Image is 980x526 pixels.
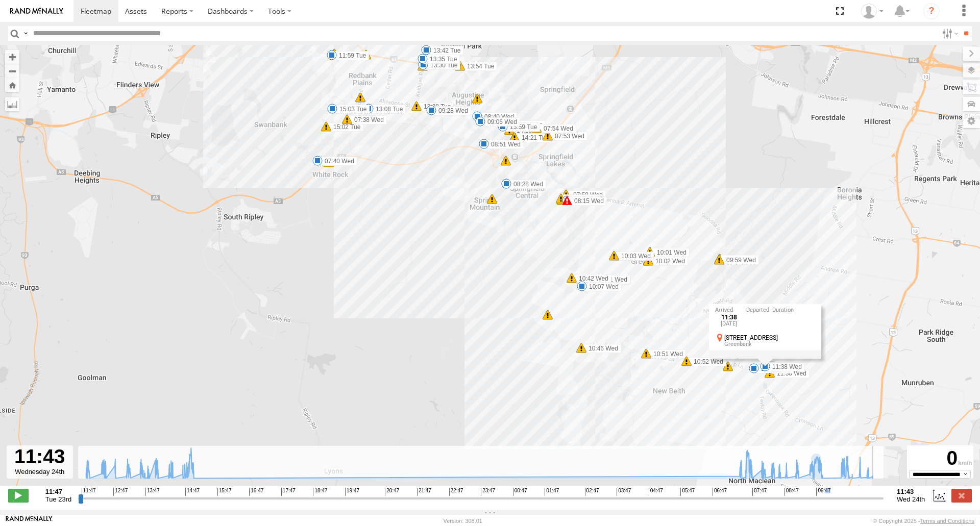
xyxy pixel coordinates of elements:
strong: 11:47 [45,488,71,495]
div: 10 [361,49,371,60]
label: Search Filter Options [938,26,960,41]
strong: 11:43 [897,488,925,495]
label: Close [951,489,972,502]
img: rand-logo.svg [10,8,63,15]
div: 9 [543,310,553,320]
span: 08:47 [785,488,799,496]
span: 06:47 [713,488,727,496]
span: Tue 23rd Sep 2025 [45,495,71,503]
button: Zoom in [5,50,19,64]
span: 04:47 [649,488,663,496]
div: 5 [324,157,334,167]
span: Wed 24th Sep 2025 [897,495,925,503]
span: 02:47 [585,488,599,496]
button: Zoom Home [5,78,19,92]
div: [STREET_ADDRESS] [724,334,815,341]
span: 05:47 [680,488,695,496]
label: 09:28 Wed [431,106,471,115]
div: 11:38 [715,314,743,320]
label: 07:54 Wed [536,124,576,133]
label: 11:38 Wed [765,362,805,371]
label: 08:15 Wed [567,196,607,206]
span: 03:47 [617,488,631,496]
div: 14 [472,93,482,104]
label: 10:52 Wed [687,357,726,366]
label: 13:54 Tue [460,62,497,71]
label: 10:07 Wed [582,282,622,291]
span: 16:47 [249,488,263,496]
label: 11:16 Wed [754,364,794,373]
label: 09:59 Wed [719,256,759,265]
div: Marco DiBenedetto [857,4,887,19]
a: Visit our Website [6,516,53,526]
label: 07:40 Wed [317,157,357,166]
label: Map Settings [963,114,980,128]
label: Measure [5,97,19,111]
span: 15:47 [217,488,232,496]
div: 9 [723,361,733,371]
div: 6 [487,194,497,204]
span: 07:47 [752,488,767,496]
label: 13:42 Tue [426,46,463,55]
div: 6 [418,61,428,71]
label: 14:18 Tue [508,120,546,130]
label: Play/Stop [8,489,29,502]
span: 23:47 [481,488,495,496]
span: 20:47 [385,488,399,496]
label: 07:38 Wed [347,115,387,124]
span: 22:47 [449,488,463,496]
label: 13:30 Tue [423,61,460,70]
label: 15:03 Tue [332,105,370,114]
label: 14:21 Tue [514,133,552,142]
div: [DATE] [715,321,743,327]
span: 01:47 [545,488,559,496]
label: 08:16 Wed [561,194,601,204]
span: 19:47 [345,488,359,496]
label: 08:51 Wed [484,140,524,149]
label: 09:06 Wed [480,117,520,127]
div: © Copyright 2025 - [873,518,974,524]
label: 15:02 Tue [326,122,363,132]
label: 07:58 Wed [566,190,606,199]
label: 08:28 Wed [506,180,546,189]
label: 08:40 Wed [477,112,517,121]
span: 21:47 [417,488,431,496]
div: 16 [501,156,511,166]
label: 09:59 Wed [720,255,759,264]
label: 10:42 Wed [572,274,611,283]
label: 11:30 Wed [770,369,810,378]
label: 13:08 Tue [369,105,406,114]
span: 11:47 [82,488,96,496]
label: 13:28 Tue [416,102,454,111]
label: 10:01 Wed [650,248,690,257]
div: 9 [355,92,365,103]
a: Terms and Conditions [920,518,974,524]
span: 13:47 [145,488,160,496]
span: 09:47 [816,488,830,496]
label: 10:46 Wed [581,344,621,353]
span: 14:47 [185,488,200,496]
div: 0 [909,447,972,470]
label: 07:53 Wed [548,132,587,141]
span: 12:47 [113,488,128,496]
span: 00:47 [513,488,527,496]
label: 13:35 Tue [423,55,460,64]
span: 18:47 [313,488,327,496]
div: Greenbank [724,341,815,347]
div: Version: 308.01 [444,518,482,524]
label: 10:02 Wed [648,257,688,266]
label: 11:59 Tue [332,51,369,60]
label: 13:59 Tue [503,122,540,132]
label: Search Query [21,26,30,41]
i: ? [923,3,940,19]
label: 10:03 Wed [614,252,654,261]
label: 10:51 Wed [646,349,686,359]
button: Zoom out [5,64,19,78]
span: 17:47 [281,488,296,496]
div: 21 [329,48,339,59]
